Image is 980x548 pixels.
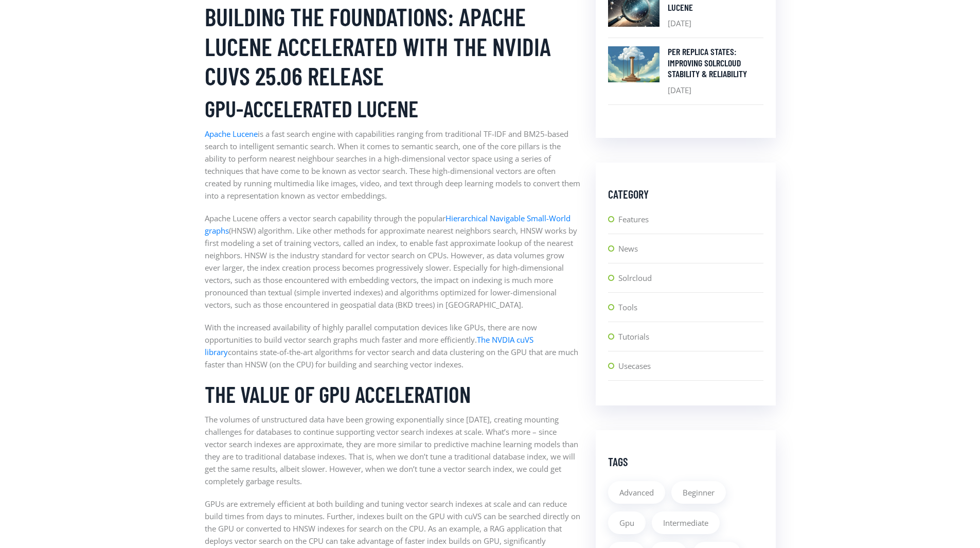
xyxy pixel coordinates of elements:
[652,511,720,534] a: Intermediate
[618,242,763,263] a: News
[205,321,580,370] p: With the increased availability of highly parallel computation devices like GPUs, there are now o...
[205,334,533,357] a: The NVDIA cuVS library
[618,213,763,234] a: Features
[205,129,258,139] a: Apache Lucene
[205,2,580,91] h2: Building the foundations: Apache Lucene Accelerated with the NVIDIA cuVS 25.06 Release
[205,213,571,236] a: Hierarchical Navigable Small-World graphs
[608,187,763,201] h4: Category
[671,481,726,504] a: Beginner
[205,212,580,311] p: Apache Lucene offers a vector search capability through the popular (HNSW) algorithm. Like other ...
[668,46,763,96] div: [DATE]
[205,95,580,122] h3: GPU-accelerated Lucene
[608,46,660,82] img: solr_cloud_stability_and_reliability.jpg
[608,455,763,468] h4: Tags
[608,481,665,504] a: Advanced
[205,413,580,487] p: The volumes of unstructured data have been growing exponentially since [DATE], creating mounting ...
[618,301,763,322] a: Tools
[608,511,646,534] a: Gpu
[618,360,763,380] a: Usecases
[618,272,763,292] a: Solrcloud
[668,46,763,80] a: Per Replica States: Improving SolrCloud stability & reliability
[205,381,580,408] h3: The value of GPU acceleration
[205,128,580,202] p: is a fast search engine with capabilities ranging from traditional TF-IDF and BM25-based search t...
[618,330,763,351] a: Tutorials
